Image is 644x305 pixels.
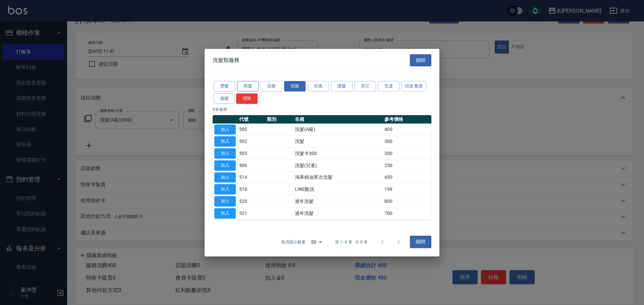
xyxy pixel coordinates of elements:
[237,183,265,196] td: 519
[293,115,383,124] th: 名稱
[214,184,236,195] button: 加入
[237,195,265,207] td: 520
[293,147,383,159] td: 洗髮卡300
[236,93,258,104] button: 清除
[237,159,265,171] td: 506
[214,124,236,135] button: 加入
[237,171,265,183] td: 514
[383,159,431,171] td: 250
[214,208,236,219] button: 加入
[383,124,431,136] td: 400
[213,106,431,112] p: 8 筆服務
[293,171,383,183] td: 鴻果精油單次洗髮
[214,81,235,91] button: 燙髮
[378,81,399,91] button: 瓦皮
[410,236,431,248] button: 關閉
[293,183,383,196] td: LINE酷洗
[265,115,293,124] th: 類別
[237,81,259,91] button: 剪髮
[237,147,265,159] td: 505
[293,136,383,148] td: 洗髮
[383,195,431,207] td: 800
[284,81,306,91] button: 洗髮
[308,233,324,251] div: 50
[237,124,265,136] td: 500
[383,115,431,124] th: 參考價格
[308,81,329,91] button: 吹風
[383,147,431,159] td: 300
[335,239,368,245] p: 第 1–8 筆 共 8 筆
[214,172,236,182] button: 加入
[383,136,431,148] td: 300
[237,207,265,219] td: 521
[383,183,431,196] td: 199
[237,115,265,124] th: 代號
[237,136,265,148] td: 502
[331,81,353,91] button: 護髮
[293,124,383,136] td: 洗髮(A級)
[214,160,236,171] button: 加入
[401,81,426,91] button: 頭皮養護
[410,54,431,66] button: 關閉
[293,195,383,207] td: 過年洗髮
[213,57,239,64] span: 洗髮類服務
[214,93,235,104] button: 接髮
[214,136,236,147] button: 加入
[383,171,431,183] td: 450
[293,159,383,171] td: 洗髮(兒童)
[293,207,383,219] td: 過年洗髮
[355,81,376,91] button: 其它
[383,207,431,219] td: 700
[281,239,306,245] p: 每頁顯示數量
[214,148,236,159] button: 加入
[214,196,236,207] button: 加入
[261,81,282,91] button: 染髮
